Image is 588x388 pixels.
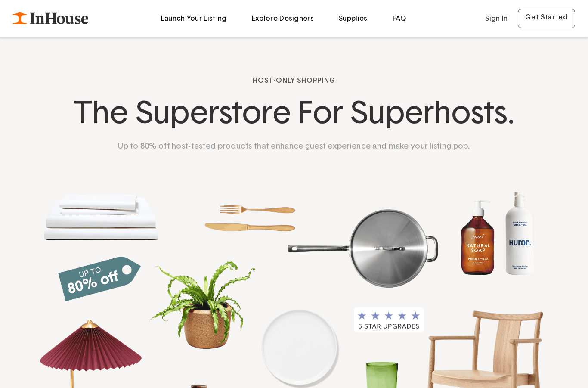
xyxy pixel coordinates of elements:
[33,142,555,152] p: Up to 80% off host-tested products that enhance guest experience and make your listing pop.
[161,15,227,22] a: Launch Your Listing
[252,15,314,22] a: Explore Designers
[393,15,406,22] a: FAQ
[518,9,575,28] a: Get Started
[33,97,555,131] h3: The Superstore For Superhosts.
[339,15,368,22] a: Supplies
[478,7,514,31] a: Sign In
[33,77,555,86] h5: HOST-ONLY SHOPPING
